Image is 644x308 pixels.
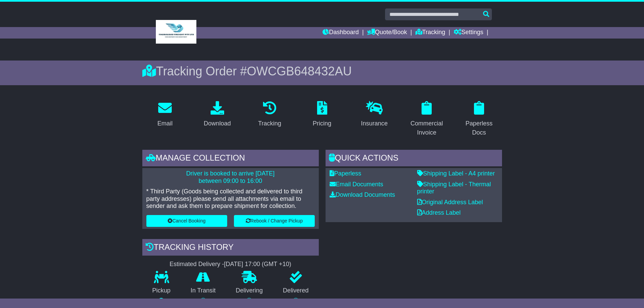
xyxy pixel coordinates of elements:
[454,27,483,39] a: Settings
[330,181,383,188] a: Email Documents
[461,119,498,137] div: Paperless Docs
[330,170,361,177] a: Paperless
[357,99,392,131] a: Insurance
[417,181,491,195] a: Shipping Label - Thermal printer
[417,209,461,216] a: Address Label
[142,64,502,78] div: Tracking Order #
[367,27,407,39] a: Quote/Book
[323,27,359,39] a: Dashboard
[226,287,273,294] p: Delivering
[153,99,177,131] a: Email
[142,261,319,268] div: Estimated Delivery -
[456,99,502,140] a: Paperless Docs
[415,27,445,39] a: Tracking
[157,119,172,128] div: Email
[417,199,483,206] a: Original Address Label
[247,64,352,78] span: OWCGB648432AU
[408,119,445,137] div: Commercial Invoice
[234,215,315,227] button: Rebook / Change Pickup
[417,170,495,177] a: Shipping Label - A4 printer
[199,99,235,131] a: Download
[224,261,291,268] div: [DATE] 17:00 (GMT +10)
[308,99,336,131] a: Pricing
[146,170,315,185] p: Driver is booked to arrive [DATE] between 09:00 to 16:00
[254,99,285,131] a: Tracking
[273,287,319,294] p: Delivered
[181,287,226,294] p: In Transit
[258,119,281,128] div: Tracking
[330,191,395,198] a: Download Documents
[204,119,231,128] div: Download
[142,287,181,294] p: Pickup
[142,239,319,257] div: Tracking history
[313,119,331,128] div: Pricing
[404,99,450,140] a: Commercial Invoice
[142,150,319,168] div: Manage collection
[361,119,388,128] div: Insurance
[326,150,502,168] div: Quick Actions
[146,215,227,227] button: Cancel Booking
[146,188,315,210] p: * Third Party (Goods being collected and delivered to third party addresses) please send all atta...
